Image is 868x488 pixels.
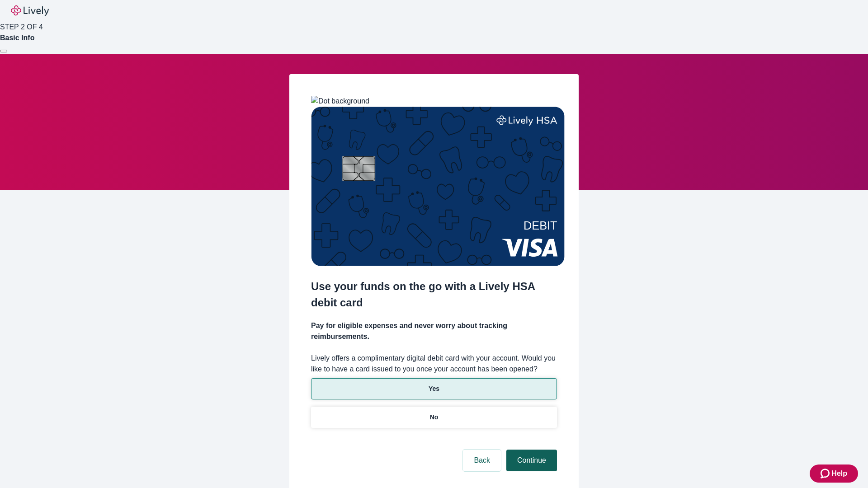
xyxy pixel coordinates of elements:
[429,384,439,394] p: Yes
[311,353,557,375] label: Lively offers a complimentary digital debit card with your account. Would you like to have a card...
[506,450,557,471] button: Continue
[311,278,557,311] h2: Use your funds on the go with a Lively HSA debit card
[311,378,557,399] button: Yes
[311,96,369,107] img: Dot background
[430,413,439,422] p: No
[831,468,847,479] span: Help
[311,407,557,428] button: No
[311,107,565,266] img: Debit card
[463,450,501,471] button: Back
[311,320,557,342] h4: Pay for eligible expenses and never worry about tracking reimbursements.
[821,468,831,479] svg: Zendesk support icon
[810,465,858,483] button: Zendesk support iconHelp
[11,5,49,16] img: Lively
